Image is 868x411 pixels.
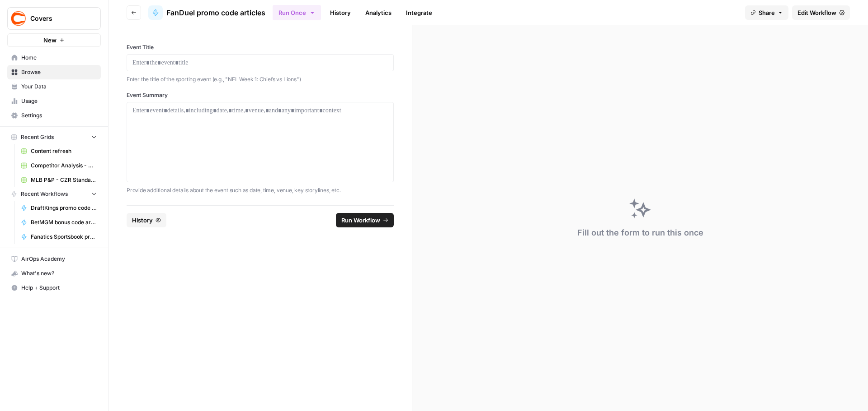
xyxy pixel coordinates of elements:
[21,255,97,263] span: AirOps Academy
[21,284,97,292] span: Help + Support
[7,187,101,201] button: Recent Workflows
[166,7,265,18] span: FanDuel promo code articles
[127,213,166,227] button: History
[30,14,85,23] span: Covers
[127,186,394,195] p: Provide additional details about the event such as date, time, venue, key storylines, etc.
[17,201,101,215] a: DraftKings promo code articles
[577,226,703,239] div: Fill out the form to run this once
[759,8,775,17] span: Share
[21,68,97,76] span: Browse
[325,5,356,20] a: History
[7,108,101,123] a: Settings
[21,83,97,91] span: Your Data
[7,65,101,79] a: Browse
[17,215,101,230] a: BetMGM bonus code articles
[797,8,836,17] span: Edit Workflow
[132,216,153,225] span: History
[31,147,97,155] span: Content refresh
[10,10,27,27] img: Covers Logo
[336,213,394,227] button: Run Workflow
[341,216,380,225] span: Run Workflow
[17,158,101,173] a: Competitor Analysis - URL Specific Grid
[31,233,97,241] span: Fanatics Sportsbook promo articles
[7,252,101,266] a: AirOps Academy
[43,36,57,45] span: New
[7,281,101,295] button: Help + Support
[7,33,101,47] button: New
[17,144,101,158] a: Content refresh
[31,176,97,184] span: MLB P&P - CZR Standard (Production) Grid (5)
[21,133,54,141] span: Recent Grids
[127,75,394,84] p: Enter the title of the sporting event (e.g., "NFL Week 1: Chiefs vs Lions")
[7,7,101,30] button: Workspace: Covers
[31,204,97,212] span: DraftKings promo code articles
[7,130,101,144] button: Recent Grids
[17,173,101,187] a: MLB P&P - CZR Standard (Production) Grid (5)
[360,5,397,20] a: Analytics
[7,51,101,65] a: Home
[21,190,68,198] span: Recent Workflows
[745,5,788,20] button: Share
[8,267,100,280] div: What's new?
[127,91,394,99] label: Event Summary
[31,162,97,170] span: Competitor Analysis - URL Specific Grid
[7,266,101,281] button: What's new?
[21,111,97,120] span: Settings
[148,5,265,20] a: FanDuel promo code articles
[127,43,394,51] label: Event Title
[401,5,438,20] a: Integrate
[7,79,101,94] a: Your Data
[17,230,101,244] a: Fanatics Sportsbook promo articles
[7,94,101,108] a: Usage
[21,54,97,62] span: Home
[792,5,850,20] a: Edit Workflow
[31,218,97,226] span: BetMGM bonus code articles
[21,97,97,105] span: Usage
[273,5,321,20] button: Run Once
